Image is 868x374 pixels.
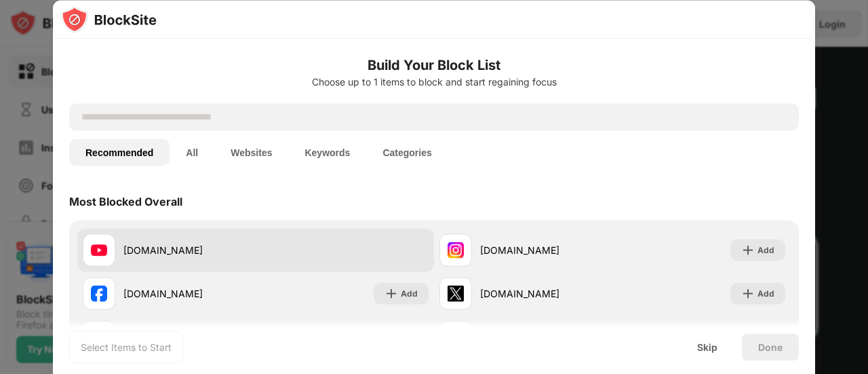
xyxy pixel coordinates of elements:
div: Add [757,243,774,257]
div: [DOMAIN_NAME] [480,286,612,301]
img: favicons [91,242,107,258]
div: [DOMAIN_NAME] [123,286,256,301]
h6: Build Your Block List [69,54,799,75]
div: Select Items to Start [81,340,172,354]
button: Categories [366,138,448,166]
img: search.svg [75,109,91,125]
div: Skip [697,341,717,352]
div: Most Blocked Overall [69,194,182,208]
img: logo-blocksite.svg [61,5,157,33]
div: Add [401,286,418,300]
div: Done [758,341,783,352]
div: [DOMAIN_NAME] [480,243,612,257]
button: Websites [214,138,288,166]
div: Choose up to 1 items to block and start regaining focus [69,76,799,87]
img: favicons [91,285,107,301]
button: Recommended [69,138,170,166]
img: favicons [448,242,464,258]
button: Keywords [288,138,366,166]
img: favicons [448,285,464,301]
div: [DOMAIN_NAME] [123,243,256,257]
div: Add [757,286,774,300]
button: All [170,138,214,166]
span: Already blocked [366,245,429,255]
